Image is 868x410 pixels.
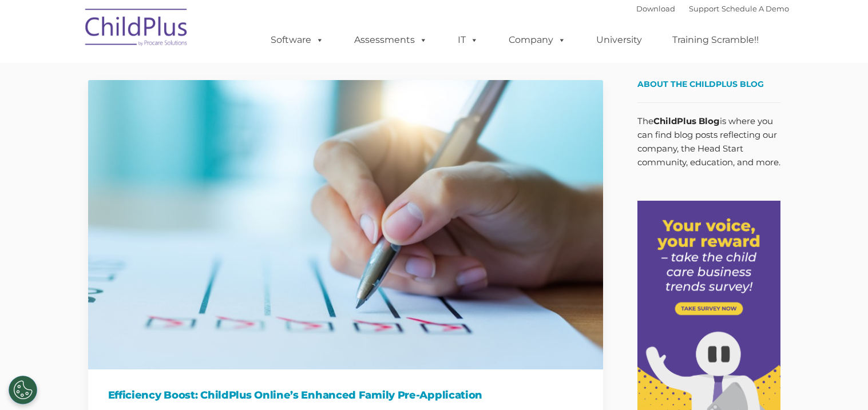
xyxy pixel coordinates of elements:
[497,29,577,51] a: Company
[80,1,194,58] img: ChildPlus by Procare Solutions
[343,29,439,51] a: Assessments
[585,29,653,51] a: University
[653,116,720,126] strong: ChildPlus Blog
[108,387,583,404] h1: Efficiency Boost: ChildPlus Online’s Enhanced Family Pre-Application
[259,29,335,51] a: Software
[88,80,603,369] img: Efficiency Boost: ChildPlus Online's Enhanced Family Pre-Application Process - Streamlining Appli...
[637,79,764,89] span: About the ChildPlus Blog
[636,4,789,13] font: |
[661,29,770,51] a: Training Scramble!!
[637,114,780,169] p: The is where you can find blog posts reflecting our company, the Head Start community, education,...
[9,376,37,404] button: Cookies Settings
[722,4,789,13] a: Schedule A Demo
[446,29,490,51] a: IT
[689,4,719,13] a: Support
[636,4,675,13] a: Download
